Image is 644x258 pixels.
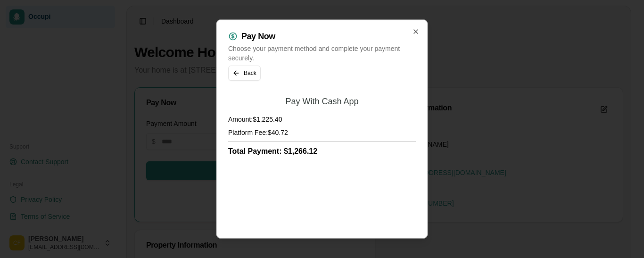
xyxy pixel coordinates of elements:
h2: Pay With Cash App [285,95,358,107]
h2: Pay Now [241,32,275,40]
h4: Amount: $1,225.40 [228,114,416,124]
h3: Total Payment: $1,266.12 [228,145,416,157]
button: Back [228,65,261,80]
p: Choose your payment method and complete your payment securely. [228,43,416,62]
h4: Platform Fee: $40.72 [228,127,416,137]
